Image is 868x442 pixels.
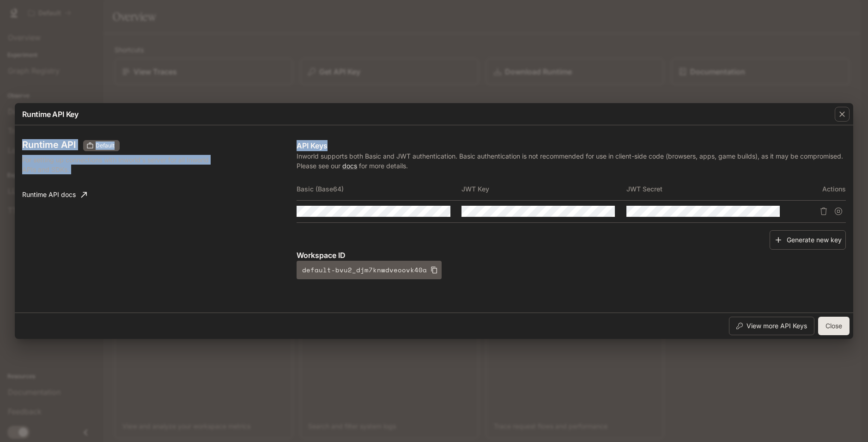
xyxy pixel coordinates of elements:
button: Delete API key [816,204,831,219]
a: docs [342,162,357,170]
span: Default [92,141,118,150]
p: API Keys [297,140,846,151]
button: default-bvu2_djm7knwdveoovk40a [297,261,442,279]
button: View more API Keys [729,317,814,335]
p: Workspace ID [297,250,846,261]
p: Inworld supports both Basic and JWT authentication. Basic authentication is not recommended for u... [297,151,846,171]
th: Actions [791,178,846,200]
p: For setting up connections with Inworld's server for all Inworld APIs and SDKs. [22,155,223,174]
th: JWT Key [461,178,626,200]
a: Runtime API docs [18,185,91,204]
th: Basic (Base64) [297,178,461,200]
h3: Runtime API [22,140,76,149]
button: Suspend API key [831,204,846,219]
p: Runtime API Key [22,109,79,120]
th: JWT Secret [626,178,791,200]
button: Generate new key [770,230,846,250]
div: These keys will apply to your current workspace only [83,140,120,151]
button: Close [818,317,850,335]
